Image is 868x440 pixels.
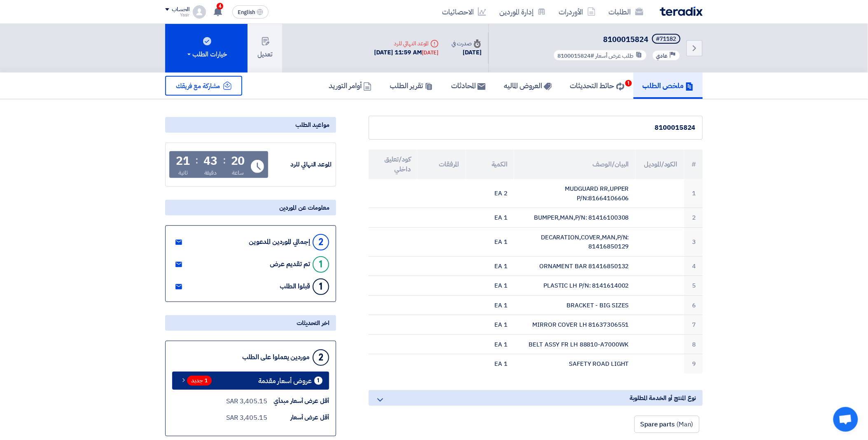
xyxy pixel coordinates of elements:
[466,256,515,276] td: 1 EA
[258,378,312,384] span: عروض أسعار مقدمة
[561,73,634,99] a: حائط التحديثات1
[570,81,625,90] h5: حائط التحديثات
[636,150,684,179] th: الكود/الموديل
[634,73,703,99] a: ملخص الطلب
[313,349,329,366] div: 2
[172,372,329,390] a: 1 عروض أسعار مقدمة 1 جديد
[466,315,515,335] td: 1 EA
[466,295,515,315] td: 1 EA
[270,260,310,268] div: تم تقديم عرض
[442,73,495,99] a: المحادثات
[493,2,552,21] a: إدارة الموردين
[417,150,466,179] th: المرفقات
[595,51,634,60] span: طلب عرض أسعار
[466,335,515,354] td: 1 EA
[217,3,223,9] span: 4
[313,256,329,273] div: 1
[193,5,206,19] img: profile_test.png
[422,49,438,57] div: [DATE]
[684,227,703,256] td: 3
[656,52,668,60] span: عادي
[643,81,694,90] h5: ملخص الطلب
[232,169,244,177] div: ساعة
[656,36,676,42] div: #71182
[604,34,649,45] span: 8100015824
[684,179,703,208] td: 1
[314,377,323,385] div: 1
[625,80,632,87] span: 1
[514,295,635,315] td: BRACKET - BIG SIZES
[242,353,309,361] div: موردين يعملوا على الطلب
[226,396,267,406] div: 3,405.15 SAR
[223,153,226,168] div: :
[165,13,190,17] div: Yasir
[165,117,336,133] div: مواعيد الطلب
[660,7,703,16] img: Teradix logo
[466,227,515,256] td: 1 EA
[249,238,310,246] div: إجمالي الموردين المدعوين
[313,234,329,250] div: 2
[195,153,198,168] div: :
[602,2,650,21] a: الطلبات
[676,419,693,429] span: (Man)
[313,279,329,295] div: 1
[267,396,329,406] div: أقل عرض أسعار مبدأي
[466,179,515,208] td: 2 EA
[684,315,703,335] td: 7
[374,39,439,48] div: الموعد النهائي للرد
[451,81,486,90] h5: المحادثات
[630,393,696,403] span: نوع المنتج أو الخدمة المطلوبة
[329,81,372,90] h5: أوامر التوريد
[232,5,269,19] button: English
[176,155,190,167] div: 21
[684,256,703,276] td: 4
[466,208,515,228] td: 1 EA
[514,208,635,228] td: BUMPER,MAN,P/N: 81416100308
[320,73,381,99] a: أوامر التوريد
[684,150,703,179] th: #
[684,276,703,296] td: 5
[270,160,332,169] div: الموعد النهائي للرد
[514,315,635,335] td: MIRROR COVER LH 81637306551
[452,39,482,48] div: صدرت في
[684,335,703,354] td: 8
[495,73,561,99] a: العروض الماليه
[165,24,248,73] button: خيارات الطلب
[514,256,635,276] td: ORNAMENT BAR 81416850132
[226,413,267,423] div: 3,405.15 SAR
[178,169,188,177] div: ثانية
[374,48,439,57] div: [DATE] 11:59 AM
[684,295,703,315] td: 6
[557,51,594,60] span: #8100015824
[267,413,329,422] div: أقل عرض أسعار
[369,150,417,179] th: كود/تعليق داخلي
[552,34,682,45] h5: 8100015824
[381,73,442,99] a: تقرير الطلب
[231,155,245,167] div: 20
[204,169,217,177] div: دقيقة
[641,419,675,429] span: Spare parts
[376,123,696,133] div: 8100015824
[390,81,433,90] h5: تقرير الطلب
[165,315,336,331] div: اخر التحديثات
[435,2,493,21] a: الاحصائيات
[466,150,515,179] th: الكمية
[186,49,227,59] div: خيارات الطلب
[514,354,635,374] td: SAFETY ROAD LIGHT
[684,354,703,374] td: 9
[172,6,190,13] div: الحساب
[466,276,515,296] td: 1 EA
[684,208,703,228] td: 2
[238,9,255,15] span: English
[452,48,482,57] div: [DATE]
[552,2,602,21] a: الأوردرات
[165,200,336,215] div: معلومات عن الموردين
[514,227,635,256] td: DECARATION,COVER,MAN,P/N: 81416850129
[204,155,218,167] div: 43
[176,81,220,91] span: مشاركة مع فريقك
[248,24,282,73] button: تعديل
[514,335,635,354] td: BELT ASSY FR LH 88810-A7000WK
[280,283,310,290] div: قبلوا الطلب
[833,407,858,432] a: Open chat
[187,376,212,386] span: 1 جديد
